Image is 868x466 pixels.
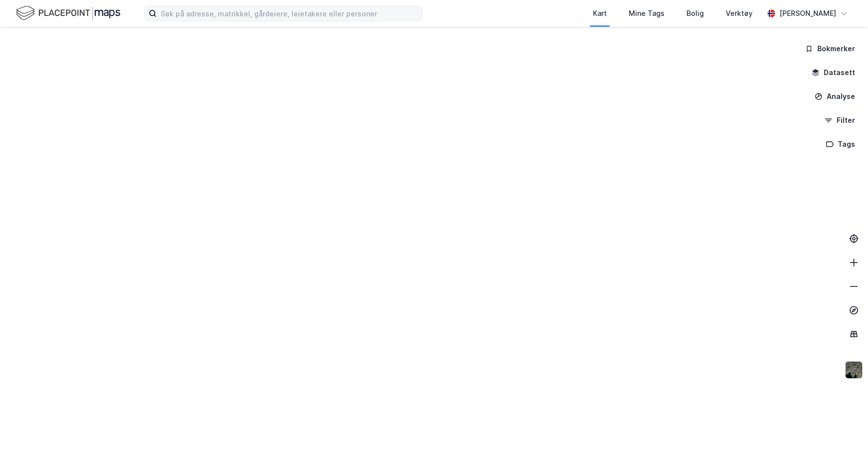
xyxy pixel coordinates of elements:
div: Verktøy [726,7,753,19]
iframe: Chat Widget [818,418,868,466]
div: [PERSON_NAME] [779,7,836,19]
input: Søk på adresse, matrikkel, gårdeiere, leietakere eller personer [157,6,422,21]
div: Mine Tags [629,7,665,19]
img: logo.f888ab2527a4732fd821a326f86c7f29.svg [16,4,120,22]
div: Kart [593,7,607,19]
div: Kontrollprogram for chat [818,418,868,466]
div: Bolig [686,7,704,19]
